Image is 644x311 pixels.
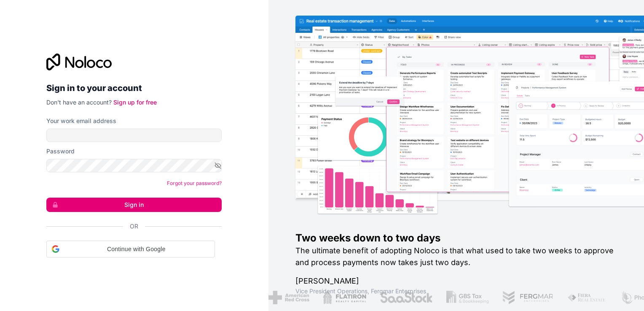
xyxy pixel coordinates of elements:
[565,291,604,304] img: /assets/fiera-fwj2N5v4.png
[295,231,617,245] h1: Two weeks down to two days
[377,291,430,304] img: /assets/saastock-C6Zbiodz.png
[46,129,222,142] input: Email address
[46,99,112,106] span: Don't have an account?
[130,222,138,231] span: Or
[320,291,364,304] img: /assets/flatiron-C8eUkumj.png
[46,241,215,257] div: Continue with Google
[167,180,222,186] a: Forgot your password?
[295,287,617,295] h1: Vice President Operations , Fergmar Enterprises
[500,291,551,304] img: /assets/fergmar-CudnrXN5.png
[46,198,222,212] button: Sign in
[46,159,222,172] input: Password
[295,275,617,287] h1: [PERSON_NAME]
[113,99,157,106] a: Sign up for free
[295,245,617,268] h2: The ultimate benefit of adopting Noloco is that what used to take two weeks to approve and proces...
[266,291,306,304] img: /assets/american-red-cross-BAupjrZR.png
[443,291,486,304] img: /assets/gbstax-C-GtDUiK.png
[46,147,75,155] label: Password
[46,117,116,125] label: Your work email address
[46,80,222,96] h2: Sign in to your account
[63,245,209,254] span: Continue with Google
